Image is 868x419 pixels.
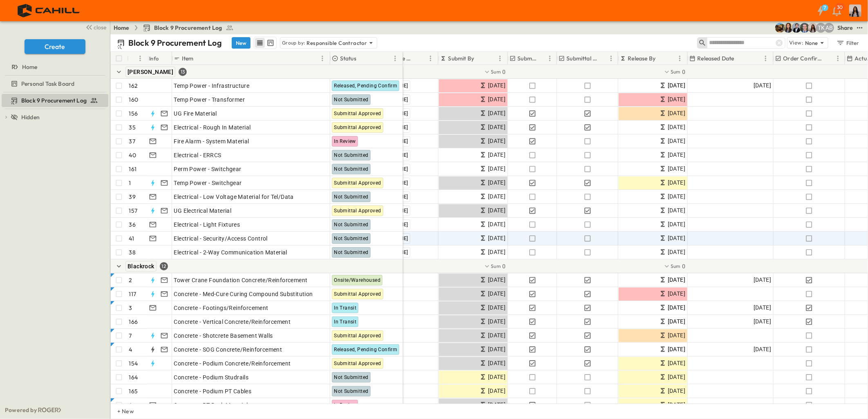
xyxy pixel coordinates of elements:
button: Sort [358,54,367,63]
p: 35 [129,123,136,131]
img: Rachel Villicana (rvillicana@cahill-sf.com) [775,23,785,33]
span: Concrete - Podium PT Cables [174,387,252,395]
button: test [855,23,865,33]
p: + New [117,407,122,415]
div: Info [149,47,159,70]
span: [DATE] [668,192,685,201]
button: Sort [736,54,745,63]
span: [PERSON_NAME] [128,69,173,75]
span: [DATE] [668,164,685,174]
div: Info [148,52,172,65]
button: Menu [318,53,327,63]
span: Block 9 Procurement Log [21,96,87,105]
p: 156 [129,109,138,118]
span: [DATE] [488,386,506,396]
span: [DATE] [668,345,685,354]
p: 41 [129,234,134,243]
span: Submittal Approved [334,111,381,116]
button: Sort [476,54,485,63]
span: Concrete - Shotcrete Basement Walls [174,332,273,340]
p: View: [789,38,803,47]
span: [DATE] [754,345,771,354]
span: Submittal Approved [334,333,381,339]
button: row view [255,38,265,48]
span: Electrical - 2-Way Communication Material [174,248,287,256]
span: [DATE] [488,345,506,354]
span: [DATE] [668,275,685,285]
p: 165 [129,387,138,395]
button: Menu [426,53,436,63]
span: Submittal Approved [334,125,381,130]
span: [DATE] [668,123,685,132]
span: Personal Task Board [21,80,74,88]
span: [DATE] [668,206,685,215]
button: Sort [417,54,426,63]
span: Submittal Approved [334,180,381,186]
button: Sort [130,54,139,63]
span: Not Submitted [334,194,368,200]
span: [DATE] [488,359,506,368]
span: [DATE] [488,178,506,187]
p: 117 [129,290,136,298]
button: Filter [833,37,861,49]
button: Menu [675,53,685,63]
span: UG Electrical Material [174,207,232,215]
span: [DATE] [668,303,685,312]
span: [DATE] [668,372,685,382]
p: 162 [129,82,138,90]
button: kanban view [265,38,275,48]
span: Released, Pending Confirm [334,347,397,352]
button: Menu [833,53,843,63]
span: [DATE] [668,95,685,104]
span: [DATE] [488,400,506,410]
a: Home [114,24,130,32]
span: [PERSON_NAME] [369,138,408,144]
h6: 7 [824,4,826,11]
span: [DATE] [488,206,506,215]
a: Block 9 Procurement Log [143,24,234,32]
span: [DATE] [668,136,685,146]
span: Perm Power - Switchgear [174,165,242,173]
p: 154 [129,359,138,368]
p: 166 [129,318,138,326]
p: 39 [129,193,136,201]
p: 160 [129,96,139,104]
img: Kim Bowen (kbowen@cahill-sf.com) [783,23,793,33]
span: Concrete - Podium Concrete/Reinforcement [174,359,291,368]
img: Jared Salin (jsalin@cahill-sf.com) [800,23,810,33]
p: 164 [129,373,138,381]
p: Block 9 Procurement Log [128,37,222,49]
p: 4 [129,345,132,354]
span: [DATE] [668,220,685,229]
p: 40 [129,151,136,159]
button: Sort [195,54,204,63]
span: Electrical - ERRCS [174,151,221,159]
img: 4f72bfc4efa7236828875bac24094a5ddb05241e32d018417354e964050affa1.png [10,2,89,19]
span: In Transit [334,305,356,311]
span: 0 [682,262,685,270]
p: 161 [129,165,137,173]
div: Share [837,24,853,32]
span: [DATE] [488,303,506,312]
button: Menu [761,53,771,63]
p: 7 [129,332,132,340]
button: Menu [390,53,400,63]
span: Not Submitted [334,236,368,241]
span: [DATE] [488,331,506,340]
span: Hidden [21,113,40,121]
p: Released Date [698,54,734,62]
p: 37 [129,137,135,145]
span: Concrete - Footings/Reinforcement [174,304,268,312]
span: [PERSON_NAME] [369,180,408,186]
span: [DATE] [754,303,771,312]
span: [DATE] [754,317,771,326]
p: 157 [129,207,138,215]
span: [PERSON_NAME] [369,194,408,200]
p: Sum [491,263,501,270]
span: [DATE] [488,95,506,104]
div: # [127,52,148,65]
button: Create [25,39,85,54]
span: [DATE] [488,247,506,257]
p: Group by: [282,39,305,47]
span: [DATE] [488,289,506,299]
